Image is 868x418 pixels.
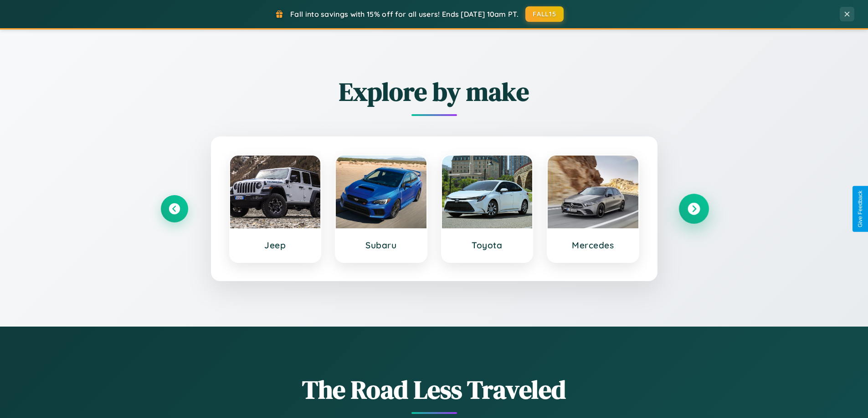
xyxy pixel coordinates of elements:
[857,191,863,227] div: Give Feedback
[451,240,524,251] h3: Toyota
[161,372,708,407] h1: The Road Less Traveled
[290,10,519,19] span: Fall into savings with 15% off for all users! Ends [DATE] 10am PT.
[557,240,629,251] h3: Mercedes
[161,74,708,109] h2: Explore by make
[525,6,564,22] button: FALL15
[239,240,312,251] h3: Jeep
[345,240,417,251] h3: Subaru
